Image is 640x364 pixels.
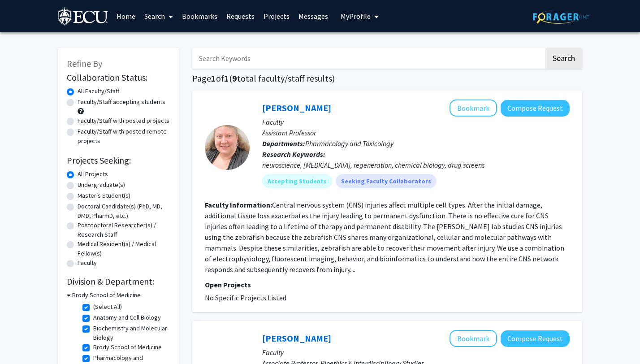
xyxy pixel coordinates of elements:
[262,347,570,358] p: Faculty
[533,10,589,24] img: ForagerOne Logo
[262,333,331,344] a: [PERSON_NAME]
[450,330,497,347] button: Add Sheena Eagan to Bookmarks
[262,139,305,148] b: Departments:
[140,0,177,32] a: Search
[93,324,168,342] label: Biochemistry and Molecular Biology
[67,58,102,69] span: Refine By
[224,73,229,84] span: 1
[78,97,165,107] label: Faculty/Staff accepting students
[336,174,437,188] mat-chip: Seeking Faculty Collaborators
[78,221,170,239] label: Postdoctoral Researcher(s) / Research Staff
[192,73,582,84] h1: Page of ( total faculty/staff results)
[294,0,333,32] a: Messages
[262,150,325,159] b: Research Keywords:
[450,100,497,117] button: Add Karen Mruk to Bookmarks
[222,0,259,32] a: Requests
[67,276,170,287] h2: Division & Department:
[72,290,141,300] h3: Brody School of Medicine
[205,200,564,274] fg-read-more: Central nervous system (CNS) injuries affect multiple cell types. After the initial damage, addit...
[78,191,130,200] label: Master's Student(s)
[93,313,161,322] label: Anatomy and Cell Biology
[501,100,570,117] button: Compose Request to Karen Mruk
[78,180,125,190] label: Undergraduate(s)
[262,102,331,113] a: [PERSON_NAME]
[78,202,170,221] label: Doctoral Candidate(s) (PhD, MD, DMD, PharmD, etc.)
[78,258,97,268] label: Faculty
[305,139,394,148] span: Pharmacology and Toxicology
[78,87,119,96] label: All Faculty/Staff
[112,0,140,32] a: Home
[501,330,570,347] button: Compose Request to Sheena Eagan
[262,117,570,127] p: Faculty
[93,302,122,312] label: (Select All)
[67,72,170,83] h2: Collaboration Status:
[192,48,544,69] input: Search Keywords
[262,127,570,138] p: Assistant Professor
[262,160,570,170] div: neuroscience, [MEDICAL_DATA], regeneration, chemical biology, drug screens
[78,169,108,179] label: All Projects
[205,279,570,290] p: Open Projects
[211,73,216,84] span: 1
[78,127,170,146] label: Faculty/Staff with posted remote projects
[58,7,109,27] img: East Carolina University Logo
[78,116,169,126] label: Faculty/Staff with posted projects
[341,12,371,21] span: My Profile
[78,239,170,258] label: Medical Resident(s) / Medical Fellow(s)
[259,0,294,32] a: Projects
[67,155,170,166] h2: Projects Seeking:
[205,293,286,302] span: No Specific Projects Listed
[177,0,222,32] a: Bookmarks
[262,174,332,188] mat-chip: Accepting Students
[93,342,162,352] label: Brody School of Medicine
[545,48,582,69] button: Search
[205,200,272,209] b: Faculty Information:
[232,73,237,84] span: 9
[7,324,38,357] iframe: Chat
